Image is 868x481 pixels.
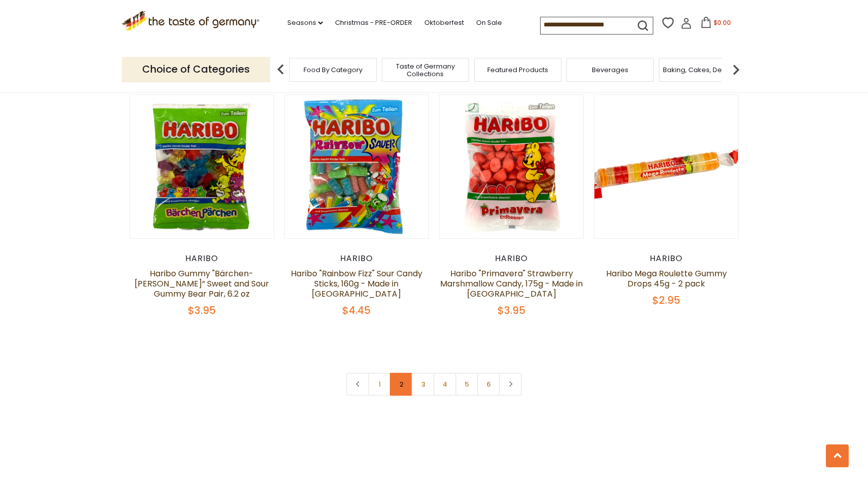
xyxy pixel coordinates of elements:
img: Haribo [594,95,738,239]
a: Oktoberfest [424,17,464,28]
a: 2 [390,373,413,396]
a: 6 [477,373,500,396]
a: Haribo Mega Roulette Gummy Drops 45g - 2 pack [606,268,727,290]
a: 4 [433,373,456,396]
div: Haribo [129,253,274,264]
p: Choice of Categories [122,57,270,82]
img: Haribo [440,95,583,239]
div: Haribo [439,253,584,264]
a: Haribo "Rainbow Fizz" Sour Candy Sticks, 160g - Made in [GEOGRAPHIC_DATA] [291,268,422,300]
span: $4.45 [342,303,371,317]
a: Haribo "Primavera" Strawberry Marshmallow Candy, 175g - Made in [GEOGRAPHIC_DATA] [440,268,583,300]
span: $3.95 [497,303,525,317]
a: Beverages [592,66,628,74]
img: previous arrow [271,59,291,80]
a: Featured Products [487,66,548,74]
a: Christmas - PRE-ORDER [335,17,412,28]
a: 5 [455,373,478,396]
a: Haribo Gummy "Bärchen-[PERSON_NAME]“ Sweet and Sour Gummy Bear Pair, 6.2 oz [135,268,269,300]
img: next arrow [726,59,746,80]
span: $0.00 [714,18,731,27]
a: Taste of Germany Collections [385,62,466,78]
div: Haribo [594,253,739,264]
a: Seasons [287,17,323,28]
a: Baking, Cakes, Desserts [663,66,742,74]
img: Haribo [130,95,274,239]
span: $3.95 [188,303,216,317]
img: Haribo [285,95,428,239]
a: On Sale [476,17,502,28]
span: $2.95 [652,293,680,307]
button: $0.00 [694,17,737,32]
a: 3 [412,373,435,396]
a: 1 [368,373,391,396]
a: Food By Category [304,66,362,74]
div: Haribo [284,253,429,264]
